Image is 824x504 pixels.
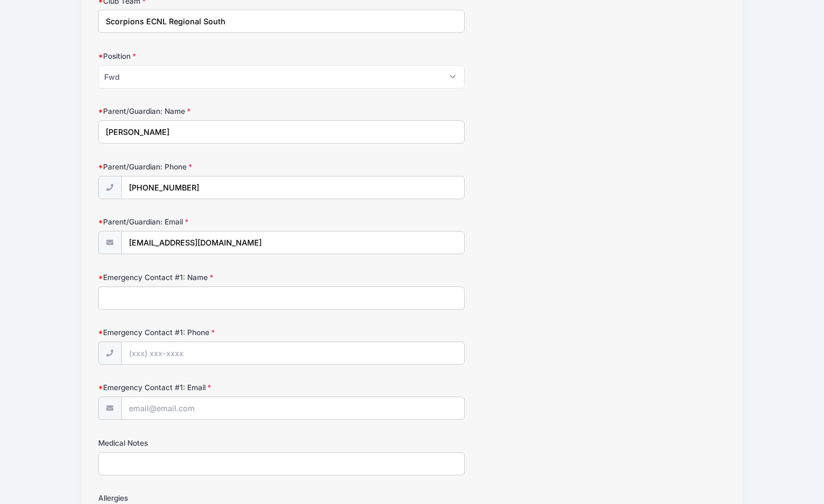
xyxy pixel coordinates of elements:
[98,382,308,393] label: Emergency Contact #1: Email
[121,397,465,420] input: email@email.com
[98,161,308,172] label: Parent/Guardian: Phone
[98,216,308,227] label: Parent/Guardian: Email
[121,231,465,254] input: email@email.com
[98,51,308,62] label: Position
[98,106,308,117] label: Parent/Guardian: Name
[98,272,308,283] label: Emergency Contact #1: Name
[121,342,465,365] input: (xxx) xxx-xxxx
[98,327,308,338] label: Emergency Contact #1: Phone
[121,176,465,199] input: (xxx) xxx-xxxx
[98,438,308,448] label: Medical Notes
[98,493,308,503] label: Allergies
